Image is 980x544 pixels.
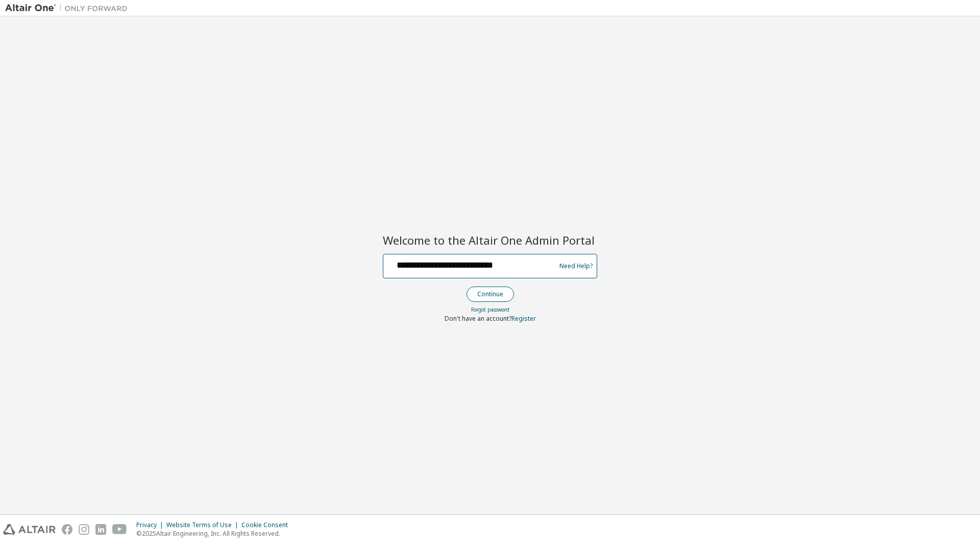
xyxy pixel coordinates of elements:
[445,314,511,323] span: Don't have an account?
[112,524,127,535] img: youtube.svg
[467,287,514,302] button: Continue
[136,529,294,538] p: © 2025 Altair Engineering, Inc. All Rights Reserved.
[559,266,593,266] a: Need Help?
[79,524,89,535] img: instagram.svg
[5,3,133,13] img: Altair One
[166,521,241,529] div: Website Terms of Use
[95,524,106,535] img: linkedin.svg
[62,524,72,535] img: facebook.svg
[136,521,166,529] div: Privacy
[241,521,294,529] div: Cookie Consent
[511,314,536,323] a: Register
[3,524,56,535] img: altair_logo.svg
[383,233,597,247] h2: Welcome to the Altair One Admin Portal
[471,306,509,313] a: Forgot password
